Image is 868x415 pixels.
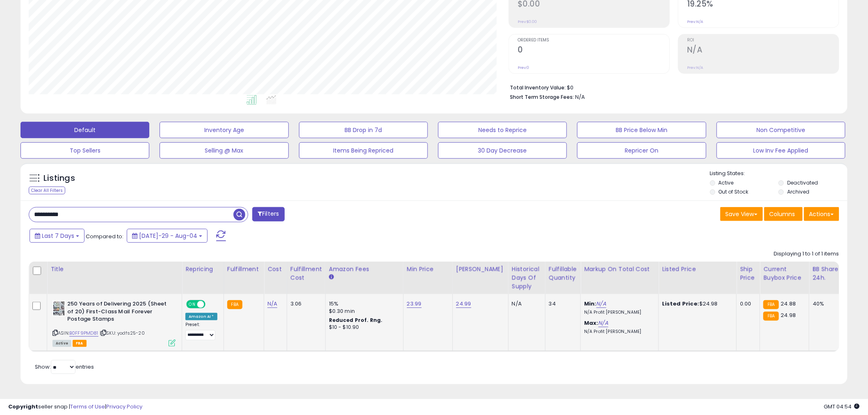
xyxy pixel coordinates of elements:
[53,340,71,347] span: All listings currently available for purchase on Amazon
[510,84,566,91] b: Total Inventory Value:
[73,340,87,347] span: FBA
[770,210,795,218] span: Columns
[438,122,567,138] button: Needs to Reprice
[518,38,669,43] span: Ordered Items
[662,300,699,308] b: Listed Price:
[804,207,839,221] button: Actions
[67,300,167,325] b: 250 Years of Delivering 2025 (Sheet of 20) First-Class Mail Forever Postage Stamps
[740,265,756,282] div: Ship Price
[687,38,839,43] span: ROI
[584,319,598,327] b: Max:
[185,265,220,274] div: Repricing
[290,265,322,282] div: Fulfillment Cost
[267,300,277,308] a: N/A
[717,122,845,138] button: Non Competitive
[549,300,574,308] div: 34
[290,300,319,308] div: 3.06
[577,122,706,138] button: BB Price Below Min
[299,122,428,138] button: BB Drop in 7d
[763,312,779,321] small: FBA
[100,330,145,336] span: | SKU: yodfs25-20
[456,300,471,308] a: 24.99
[42,232,74,240] span: Last 7 Days
[35,363,94,371] span: Show: entries
[584,265,655,274] div: Markup on Total Cost
[227,300,242,309] small: FBA
[781,311,796,319] span: 24.98
[185,322,217,340] div: Preset:
[813,265,843,282] div: BB Share 24h.
[407,265,449,274] div: Min Price
[763,300,779,309] small: FBA
[43,173,75,184] h5: Listings
[584,329,652,335] p: N/A Profit [PERSON_NAME]
[30,229,85,243] button: Last 7 Days
[21,122,149,138] button: Default
[70,403,105,410] a: Terms of Use
[687,45,839,56] h2: N/A
[252,207,284,221] button: Filters
[160,142,288,159] button: Selling @ Max
[549,265,577,282] div: Fulfillable Quantity
[8,403,142,411] div: seller snap | |
[596,300,606,308] a: N/A
[329,300,397,308] div: 15%
[8,403,38,410] strong: Copyright
[267,265,283,274] div: Cost
[53,300,65,317] img: 51rSYDgfEQL._SL40_.jpg
[687,65,703,70] small: Prev: N/A
[69,330,98,337] a: B0FF9PMD81
[584,300,596,308] b: Min:
[329,308,397,315] div: $0.30 min
[518,19,537,24] small: Prev: $0.00
[719,188,749,195] label: Out of Stock
[764,207,803,221] button: Columns
[407,300,422,308] a: 23.99
[510,82,833,92] li: $0
[106,403,142,410] a: Privacy Policy
[160,122,288,138] button: Inventory Age
[577,142,706,159] button: Repricer On
[53,300,176,346] div: ASIN:
[29,187,65,194] div: Clear All Filters
[299,142,428,159] button: Items Being Repriced
[787,188,809,195] label: Archived
[50,265,178,274] div: Title
[581,262,659,294] th: The percentage added to the cost of goods (COGS) that forms the calculator for Min & Max prices.
[787,179,818,186] label: Deactivated
[598,319,608,327] a: N/A
[438,142,567,159] button: 30 Day Decrease
[204,301,217,308] span: OFF
[687,19,703,24] small: Prev: N/A
[127,229,208,243] button: [DATE]-29 - Aug-04
[329,317,383,324] b: Reduced Prof. Rng.
[329,265,400,274] div: Amazon Fees
[512,300,539,308] div: N/A
[824,403,860,410] span: 2025-08-12 04:54 GMT
[86,233,123,240] span: Compared to:
[720,207,763,221] button: Save View
[662,265,733,274] div: Listed Price
[187,301,197,308] span: ON
[329,274,334,281] small: Amazon Fees.
[456,265,505,274] div: [PERSON_NAME]
[21,142,149,159] button: Top Sellers
[329,324,397,331] div: $10 - $10.90
[781,300,796,308] span: 24.88
[518,65,529,70] small: Prev: 0
[185,313,217,320] div: Amazon AI *
[719,179,734,186] label: Active
[662,300,730,308] div: $24.98
[584,310,652,315] p: N/A Profit [PERSON_NAME]
[774,250,839,258] div: Displaying 1 to 1 of 1 items
[227,265,260,274] div: Fulfillment
[717,142,845,159] button: Low Inv Fee Applied
[763,265,806,282] div: Current Buybox Price
[510,93,574,100] b: Short Term Storage Fees:
[518,45,669,56] h2: 0
[512,265,542,291] div: Historical Days Of Supply
[740,300,754,308] div: 0.00
[813,300,840,308] div: 40%
[710,170,847,178] p: Listing States:
[575,93,585,101] span: N/A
